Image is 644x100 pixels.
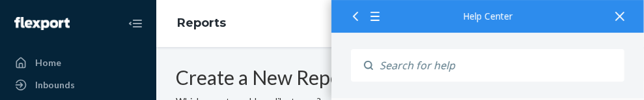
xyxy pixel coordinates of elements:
[351,12,624,21] div: Help Center
[35,56,61,69] div: Home
[176,67,624,88] h2: Create a New Report
[26,9,73,21] span: Support
[167,5,236,42] ol: breadcrumbs
[35,78,75,92] div: Inbounds
[8,75,148,95] a: Inbounds
[177,16,226,30] a: Reports
[373,49,624,82] input: Search
[14,17,70,30] img: Flexport logo
[8,52,148,73] a: Home
[122,10,148,37] button: Close Navigation
[20,26,293,70] div: 634 Inbounds - Shipping Plan Reconciliation Report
